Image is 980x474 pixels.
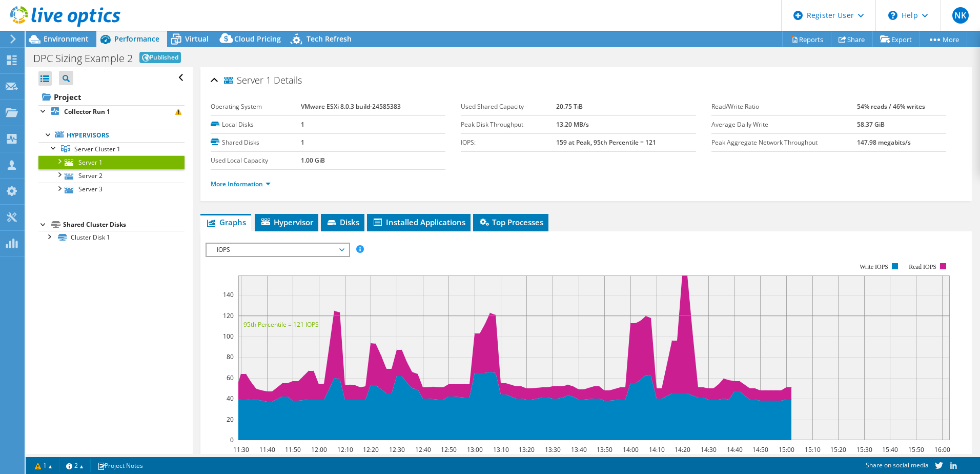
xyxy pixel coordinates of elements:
b: 1.00 GiB [301,156,325,165]
label: Used Shared Capacity [461,102,556,112]
a: Cluster Disk 1 [38,231,185,244]
svg: \n [888,11,897,20]
a: Hypervisors [38,129,185,142]
text: 15:20 [830,445,846,454]
h1: DPC Sizing Example 2 [33,53,133,64]
text: 16:00 [934,445,950,454]
a: Project Notes [90,459,150,472]
label: Average Daily Write [711,120,857,130]
text: 13:10 [493,445,508,454]
a: 1 [28,459,59,472]
text: 15:50 [908,445,924,454]
span: Tech Refresh [307,34,352,44]
text: 14:40 [726,445,742,454]
a: Export [872,31,920,47]
a: Server 3 [38,183,185,196]
span: Graphs [206,217,246,227]
b: 13.20 MB/s [556,120,589,129]
a: Project [38,89,185,105]
text: 15:30 [856,445,872,454]
label: Peak Disk Throughput [461,120,556,130]
span: Performance [114,34,159,44]
label: Peak Aggregate Network Throughput [711,137,857,148]
label: Read/Write Ratio [711,102,857,112]
b: VMware ESXi 8.0.3 build-24585383 [301,102,401,111]
text: Write IOPS [860,263,888,270]
b: Collector Run 1 [64,107,110,116]
span: Published [139,52,181,63]
a: More [920,31,967,47]
a: 2 [59,459,91,472]
text: 14:30 [700,445,716,454]
b: 54% reads / 46% writes [857,102,925,111]
text: 15:40 [882,445,897,454]
a: More Information [211,180,271,188]
label: Local Disks [211,120,301,130]
text: 13:30 [544,445,560,454]
text: 100 [223,332,234,341]
text: 14:00 [622,445,638,454]
text: 11:30 [233,445,249,454]
a: Reports [782,31,831,47]
label: Shared Disks [211,137,301,148]
span: IOPS [212,244,343,256]
text: 14:50 [752,445,768,454]
a: Server Cluster 1 [38,142,185,155]
text: 14:20 [674,445,690,454]
b: 1 [301,138,304,147]
span: Hypervisor [260,217,313,227]
text: 12:50 [440,445,456,454]
span: Server 1 [224,75,271,86]
text: 0 [230,436,234,444]
div: Shared Cluster Disks [63,219,185,231]
span: NK [952,7,969,24]
span: Details [274,74,302,86]
label: Operating System [211,102,301,112]
text: 80 [227,352,234,361]
span: Environment [44,34,89,44]
text: 95th Percentile = 121 IOPS [243,320,319,329]
text: 13:40 [570,445,586,454]
span: Virtual [185,34,209,44]
b: 58.37 GiB [857,120,885,129]
a: Share [831,31,873,47]
text: 12:30 [389,445,404,454]
b: 159 at Peak, 95th Percentile = 121 [556,138,656,147]
a: Server 1 [38,155,185,169]
text: 12:40 [415,445,431,454]
a: Server 2 [38,169,185,182]
b: 147.98 megabits/s [857,138,911,147]
span: Top Processes [478,217,543,227]
label: Used Local Capacity [211,155,301,166]
span: Disks [326,217,359,227]
text: 15:10 [804,445,820,454]
text: 12:20 [362,445,378,454]
text: 11:40 [259,445,275,454]
text: Read IOPS [909,263,936,270]
text: 120 [223,311,234,320]
text: 12:00 [311,445,326,454]
text: 13:20 [518,445,534,454]
label: IOPS: [461,137,556,148]
text: 40 [227,394,234,403]
span: Server Cluster 1 [74,145,120,153]
b: 1 [301,120,304,129]
span: Installed Applications [372,217,465,227]
text: 13:50 [596,445,612,454]
a: Collector Run 1 [38,105,185,118]
text: 140 [223,290,234,299]
text: 20 [227,415,234,424]
text: 14:10 [648,445,664,454]
span: Share on social media [866,461,929,469]
text: 13:00 [466,445,482,454]
b: 20.75 TiB [556,102,583,111]
text: 15:00 [778,445,794,454]
text: 12:10 [337,445,353,454]
span: Cloud Pricing [234,34,281,44]
text: 60 [227,373,234,382]
text: 11:50 [284,445,300,454]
